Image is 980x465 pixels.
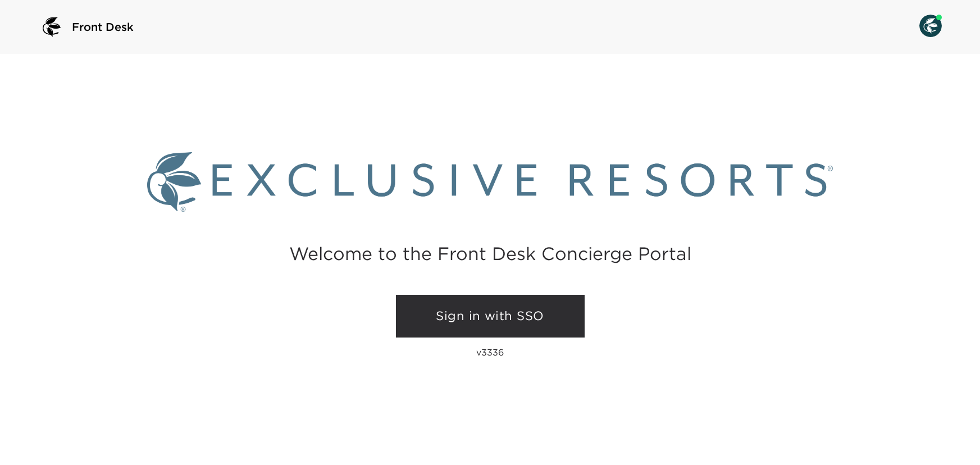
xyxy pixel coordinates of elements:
img: User [919,15,942,37]
span: Front Desk [72,19,134,35]
img: logo [38,13,65,40]
a: Sign in with SSO [396,295,585,338]
img: Exclusive Resorts logo [147,152,833,212]
p: v3336 [476,347,504,358]
h2: Welcome to the Front Desk Concierge Portal [289,245,691,262]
